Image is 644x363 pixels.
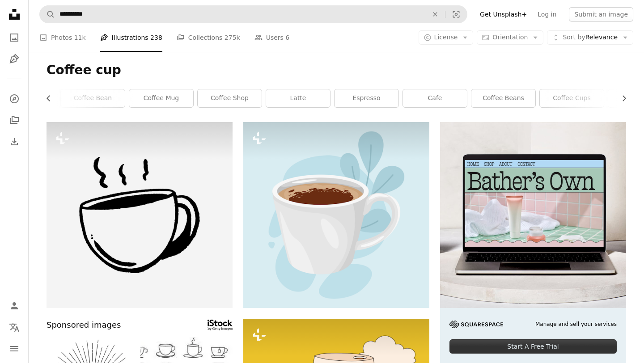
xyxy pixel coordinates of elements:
[532,7,562,21] a: Log in
[440,122,626,363] a: Manage and sell your servicesStart A Free Trial
[47,319,121,332] span: Sponsored images
[47,89,57,107] button: scroll list to the left
[47,122,233,308] img: premium_vector-1712760916511-696d73fae59f
[547,30,633,45] button: Sort byRelevance
[285,33,289,42] span: 6
[540,89,604,107] a: coffee cups
[5,340,23,358] button: Menu
[177,23,240,52] a: Collections 275k
[477,30,543,45] button: Orientation
[5,297,23,315] a: Log in / Sign up
[5,50,23,68] a: Illustrations
[419,30,474,45] button: License
[254,23,290,52] a: Users 6
[434,34,458,41] span: License
[47,211,233,219] a: View the photo by Matthieu Lemarchal
[61,89,125,107] a: coffee bean
[449,321,503,328] img: file-1705255347840-230a6ab5bca9image
[445,6,467,23] button: Visual search
[616,89,626,107] button: scroll list to the right
[39,5,467,23] form: Find visuals sitewide
[266,89,330,107] a: latte
[563,33,618,42] span: Relevance
[39,23,86,52] a: Photos 11k
[243,122,429,308] img: A cup of coffee is sitting on a table
[5,5,23,25] a: Home — Unsplash
[449,339,617,354] div: Start A Free Trial
[74,33,86,42] span: 11k
[425,6,445,23] button: Clear
[243,211,429,219] a: A cup of coffee is sitting on a table
[5,111,23,129] a: Collections
[335,89,398,107] a: espresso
[47,62,626,78] h1: Coffee cup
[5,318,23,336] button: Language
[403,89,467,107] a: cafe
[569,7,633,21] button: Submit an image
[475,7,532,21] a: Get Unsplash+
[440,122,626,308] img: file-1707883121023-8e3502977149image
[5,29,23,46] a: Photos
[40,6,55,23] button: Search Unsplash
[535,321,617,328] span: Manage and sell your services
[471,89,535,107] a: coffee beans
[129,89,193,107] a: coffee mug
[225,33,240,42] span: 275k
[5,133,23,151] a: Download History
[563,34,585,41] span: Sort by
[5,90,23,108] a: Explore
[492,34,528,41] span: Orientation
[198,89,262,107] a: coffee shop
